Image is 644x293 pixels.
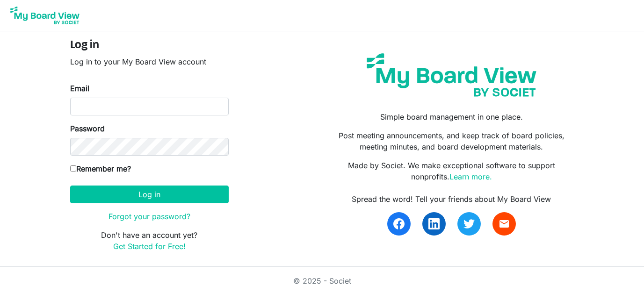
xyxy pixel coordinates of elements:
div: Spread the word! Tell your friends about My Board View [329,193,574,205]
img: twitter.svg [463,218,475,229]
p: Don't have an account yet? [70,229,229,252]
button: Log in [70,186,229,203]
img: linkedin.svg [428,218,440,229]
h4: Log in [70,39,229,52]
a: Learn more. [449,172,492,181]
img: facebook.svg [393,218,405,229]
span: email [499,218,510,229]
a: email [492,212,516,236]
label: Remember me? [70,163,131,174]
p: Simple board management in one place. [329,111,574,122]
img: My Board View Logo [7,4,82,27]
a: Get Started for Free! [113,242,186,251]
input: Remember me? [70,165,76,172]
p: Post meeting announcements, and keep track of board policies, meeting minutes, and board developm... [329,130,574,152]
img: my-board-view-societ.svg [360,46,543,104]
label: Password [70,123,105,134]
label: Email [70,83,89,94]
a: Forgot your password? [109,212,190,221]
p: Log in to your My Board View account [70,56,229,67]
a: © 2025 - Societ [293,276,351,286]
p: Made by Societ. We make exceptional software to support nonprofits. [329,160,574,182]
